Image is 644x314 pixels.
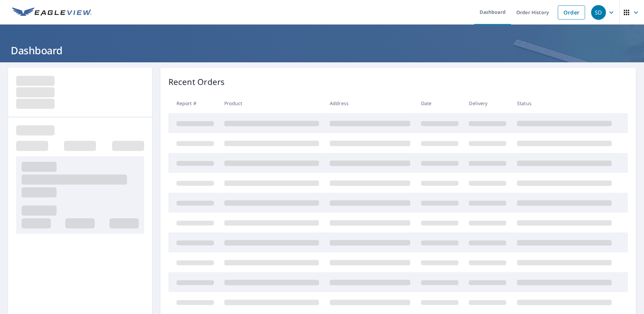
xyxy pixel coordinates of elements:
a: Order [558,5,585,20]
p: Recent Orders [168,76,225,88]
th: Date [416,93,464,113]
th: Address [324,93,416,113]
h1: Dashboard [8,43,636,57]
img: EV Logo [12,7,92,18]
div: SD [591,5,606,20]
th: Status [512,93,617,113]
th: Report # [168,93,219,113]
th: Delivery [463,93,512,113]
th: Product [219,93,324,113]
